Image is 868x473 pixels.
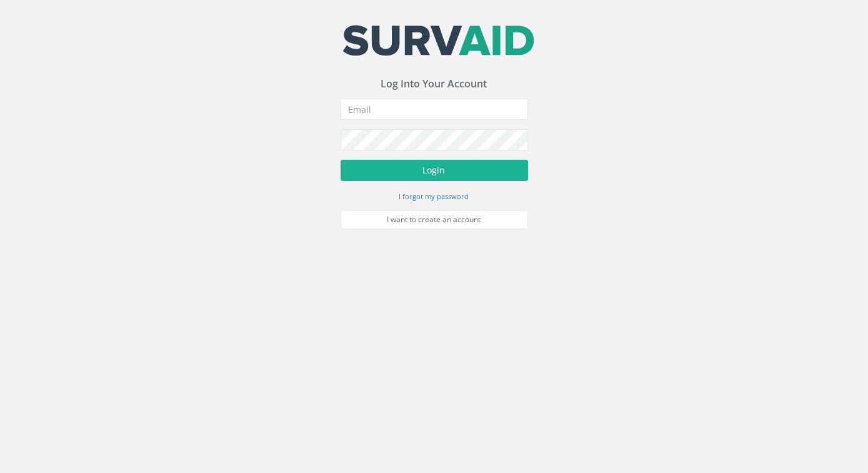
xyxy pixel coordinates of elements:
a: I want to create an account [341,210,528,229]
input: Email [341,99,528,120]
button: Login [341,160,528,181]
h3: Log Into Your Account [341,79,528,90]
small: I forgot my password [399,192,469,201]
a: I forgot my password [399,190,469,202]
